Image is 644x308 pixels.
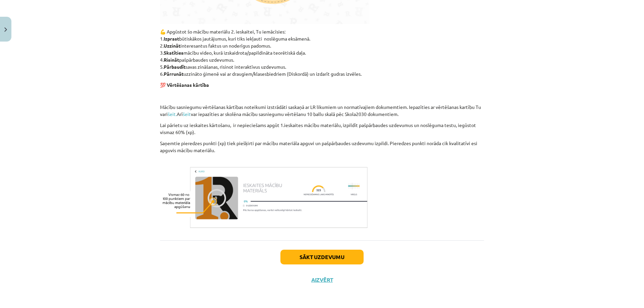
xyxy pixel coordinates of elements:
[164,43,180,49] strong: Uzzināt
[160,122,484,136] p: Lai pārietu uz ieskaites kārtošanu, ir nepieciešams apgūt 1.ieskaites mācību materiālu, izpildīt ...
[4,27,7,32] img: icon-close-lesson-0947bae3869378f0d4975bcd49f059093ad1ed9edebbc8119c70593378902aed.svg
[280,250,364,264] button: Sākt uzdevumu
[160,82,209,88] strong: 💯 Vērtēšanas kārtība
[164,57,179,63] strong: Risināt
[164,64,185,70] strong: Pārbaudīt
[168,111,177,117] a: šeit.
[164,50,183,56] strong: Skatīties
[164,71,183,77] strong: Pārrunāt
[183,111,191,117] a: šeit
[164,36,179,42] strong: Izprast
[309,276,335,283] button: Aizvērt
[160,104,484,118] p: Mācību sasniegumu vērtēšanas kārtības noteikumi izstrādāti saskaņā ar LR likumiem un normatīvajie...
[160,28,484,77] p: 💪 Apgūstot šo mācību materiālu 2. ieskaitei, Tu iemācīsies: 1. būtiskākos jautājumus, kuri tiks i...
[160,140,484,154] p: Saņemtie pieredzes punkti (xp) tiek piešķirti par mācību materiāla apguvi un pašpārbaudes uzdevum...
